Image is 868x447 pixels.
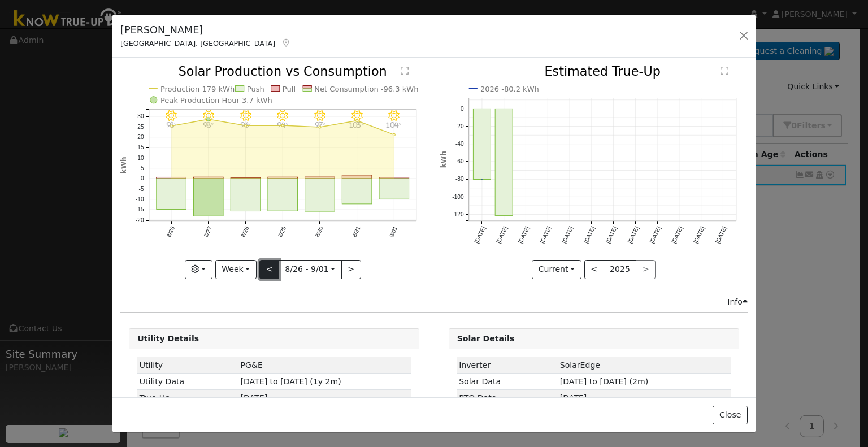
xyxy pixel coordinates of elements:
span: ID: 16596921, authorized: 04/25/25 [241,361,263,370]
a: Map [281,38,291,47]
text: 2026 -80.2 kWh [480,85,539,93]
text: [DATE] [561,225,574,245]
text: -60 [455,159,463,165]
span: [DATE] [560,393,587,402]
text: -120 [452,211,464,218]
td: Inverter [457,357,558,374]
rect: onclick="" [473,109,491,180]
td: Utility Data [137,374,238,390]
button: Current [532,260,581,279]
text: [DATE] [627,225,640,245]
text: [DATE] [714,225,728,245]
span: [DATE] to [DATE] (2m) [560,377,648,386]
text: 0 [460,106,463,112]
td: True-Up [137,390,238,406]
td: Solar Data [457,374,558,390]
text: [DATE] [473,225,487,245]
text: [DATE] [517,225,531,245]
text: [DATE] [649,225,662,245]
text: -20 [455,123,463,129]
circle: onclick="" [479,177,484,182]
strong: Utility Details [137,334,199,343]
div: Info [727,296,748,308]
td: Utility [137,357,238,374]
text: -100 [452,194,464,200]
text: [DATE] [605,225,618,245]
text: [DATE] [539,225,553,245]
text: [DATE] [670,225,684,245]
text: Estimated True-Up [544,64,661,79]
h5: [PERSON_NAME] [120,23,291,37]
rect: onclick="" [495,109,513,216]
span: ID: 4674531, authorized: 08/19/25 [560,361,600,370]
button: 2025 [604,260,637,279]
button: < [584,260,604,279]
td: [DATE] [238,390,411,406]
text: [DATE] [692,225,706,245]
td: PTO Date [457,390,558,406]
text: -80 [455,176,463,183]
text:  [721,67,728,76]
text: -40 [455,141,463,147]
text: [DATE] [495,225,509,245]
span: [DATE] to [DATE] (1y 2m) [241,377,341,386]
button: Close [713,406,747,425]
strong: Solar Details [457,334,514,343]
text: [DATE] [583,225,596,245]
span: [GEOGRAPHIC_DATA], [GEOGRAPHIC_DATA] [120,39,275,47]
text: kWh [440,151,448,168]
